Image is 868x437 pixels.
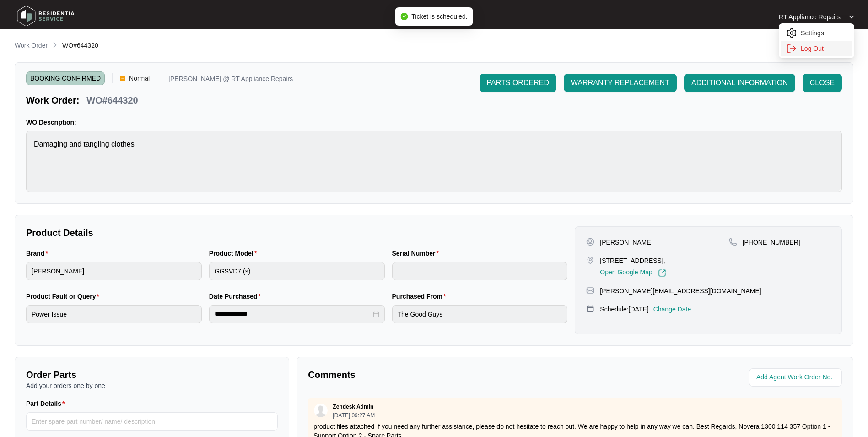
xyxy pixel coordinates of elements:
a: Open Google Map [600,269,666,277]
input: Part Details [26,412,278,431]
p: [PERSON_NAME] @ RT Appliance Repairs [168,76,293,85]
p: Zendesk Admin [333,403,373,410]
input: Product Model [209,262,385,280]
input: Product Fault or Query [26,305,202,323]
span: WARRANTY REPLACEMENT [571,77,669,88]
img: map-pin [729,238,737,246]
img: user.svg [314,404,328,417]
p: [PERSON_NAME] [600,238,652,247]
p: WO#644320 [86,94,138,107]
span: Normal [125,71,153,85]
span: WO#644320 [62,42,98,49]
p: Log Out [801,44,847,53]
p: Work Order [15,41,48,50]
label: Product Model [209,249,261,258]
input: Date Purchased [215,309,371,319]
input: Brand [26,262,202,280]
span: CLOSE [810,77,835,88]
span: Ticket is scheduled. [411,13,467,20]
p: Order Parts [26,368,278,381]
label: Brand [26,249,52,258]
span: check-circle [400,13,408,20]
img: residentia service logo [14,2,78,30]
img: map-pin [586,256,594,264]
button: ADDITIONAL INFORMATION [684,74,795,92]
img: dropdown arrow [849,15,854,19]
img: map-pin [586,305,594,313]
p: WO Description: [26,118,842,127]
label: Purchased From [392,292,450,301]
span: ADDITIONAL INFORMATION [691,77,788,88]
span: PARTS ORDERED [487,77,549,88]
img: settings icon [786,43,797,54]
p: RT Appliance Repairs [779,12,841,22]
label: Date Purchased [209,292,264,301]
input: Add Agent Work Order No. [756,372,836,383]
textarea: Damaging and tangling clothes [26,131,842,192]
p: Comments [308,368,568,381]
button: PARTS ORDERED [480,74,556,92]
img: Vercel Logo [120,76,125,81]
p: Schedule: [DATE] [600,305,648,314]
button: CLOSE [803,74,842,92]
p: [STREET_ADDRESS], [600,256,666,265]
span: BOOKING CONFIRMED [26,71,105,85]
img: Link-External [658,269,666,277]
label: Part Details [26,399,69,408]
input: Purchased From [392,305,568,323]
p: [PERSON_NAME][EMAIL_ADDRESS][DOMAIN_NAME] [600,286,761,295]
p: Product Details [26,226,567,239]
p: Change Date [653,305,691,314]
button: WARRANTY REPLACEMENT [564,74,677,92]
p: Work Order: [26,94,79,107]
p: [DATE] 09:27 AM [333,413,375,418]
p: [PHONE_NUMBER] [743,238,800,247]
p: Settings [801,28,847,38]
img: map-pin [586,286,594,295]
img: chevron-right [51,41,59,49]
input: Serial Number [392,262,568,280]
a: Work Order [13,41,49,51]
img: settings icon [786,27,797,38]
img: user-pin [586,238,594,246]
label: Serial Number [392,249,442,258]
p: Add your orders one by one [26,381,278,390]
label: Product Fault or Query [26,292,103,301]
